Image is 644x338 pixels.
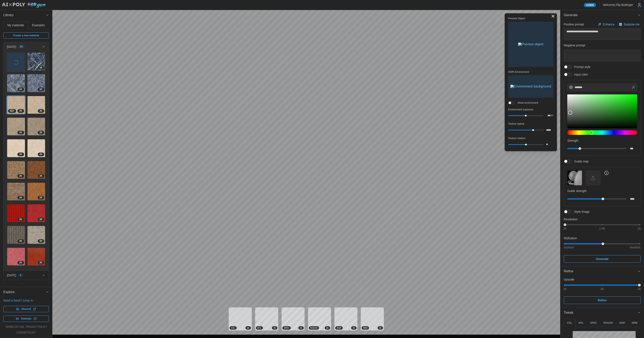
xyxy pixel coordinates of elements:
button: Guide map [567,170,582,185]
img: TwZWq1MNvAKStnXUQM4S [7,183,25,201]
img: KDogp2ILD4LTRjJKBdZU [7,226,25,244]
p: MTL [579,321,584,325]
a: lyfDzu39ZKDG8sHX6vHq2K [27,204,45,222]
span: Tutorials [21,316,31,322]
p: Stylization [564,236,641,240]
p: EV [551,115,553,117]
img: AIxPoly PBRgen [2,3,46,8]
span: 2 K [19,261,22,264]
img: s4yuekZc6WS7PQWeBiBd [27,118,45,136]
span: 2 K [40,261,42,264]
span: Generate [596,255,609,262]
button: Generate [564,255,641,263]
span: 2 K [19,174,22,178]
p: [DATE] [7,283,16,287]
a: 4hlNP0lpzArIxt2pUGqH2K [27,248,45,266]
span: Admin [586,3,594,7]
p: HDRI Environment [508,70,553,74]
span: 9 [20,274,21,277]
a: s4yuekZc6WS7PQWeBiBd2K [27,117,45,136]
span: Show environment [515,101,538,104]
span: Prompt style [572,65,591,69]
p: SPEC [590,321,597,325]
a: sStQXQfhPLh8M7Wz4y902K [27,96,45,114]
p: Resolution [564,217,641,221]
p: Upscale [564,277,641,282]
a: GvB6oKPjjtnQlBznGppP2K [27,226,45,244]
a: fHZF18b47FZigwPMczyx2K [7,248,25,266]
p: Surprise me [624,22,640,26]
button: Toggle viewport controls [550,13,556,19]
span: Library [3,10,46,20]
a: KDogp2ILD4LTRjJKBdZU2K [7,226,25,244]
span: 4 K [379,326,382,329]
a: oIH0UH4U8jX0WXVJYDMU1K [7,74,25,92]
a: 7eE8ueEukj4KpldimI8q2K [7,117,25,136]
p: Need a hand? Jump in: [3,298,49,303]
img: qvr7tGoUrSDHz1OgtkEY [27,53,45,70]
button: Environment background [508,75,553,98]
span: 2 K [40,131,42,134]
img: 4hlNP0lpzArIxt2pUGqH [27,248,45,266]
span: MTL [257,326,261,329]
p: [DATE] [7,273,16,277]
span: 4 K [353,326,355,329]
a: z3NV1PoKoX9rlBZghIMy2K [27,139,45,157]
img: Preview object [518,43,543,46]
span: Discord [21,306,31,312]
span: Style image [572,210,589,214]
span: 1 K [40,66,42,69]
span: 2 K [40,174,42,178]
a: AjyFNGQAq55SWgxcipq52K [7,204,25,222]
button: [DATE]25 [4,280,49,289]
a: XASl8ERkj9z7iYzFQCqe1K [27,74,45,92]
p: Enhance [603,22,615,26]
a: terms of use [5,325,24,329]
img: z3NV1PoKoX9rlBZghIMy [27,139,45,157]
div: Refine [564,269,638,274]
p: Negative prompt [564,43,641,47]
span: Create a new material [13,33,39,38]
img: U0rokpEeasBnE9qNnvdm [7,161,25,179]
span: 4 K [247,326,249,329]
a: qvr7tGoUrSDHz1OgtkEY1K [27,52,45,71]
button: Enhance [597,21,615,27]
span: 25 [20,283,23,287]
a: Discord [3,306,49,312]
img: XASl8ERkj9z7iYzFQCqe [27,74,45,92]
p: Welcome, Flip Buttinger [603,3,633,7]
span: COL [231,326,235,329]
span: 4 K [273,326,276,329]
a: cookie policy [16,331,36,334]
span: Guide map [572,159,588,163]
img: oIH0UH4U8jX0WXVJYDMU [7,74,25,92]
img: CdGuatSdldAUJ4eSUfrj [27,161,45,179]
span: 2 K [40,109,42,113]
p: Environment exposure [508,108,553,111]
img: Guide map [567,171,582,185]
img: icPMVKgyJjlucHYJhuv2 [27,183,45,201]
span: 1 K [19,88,22,91]
span: 2 K [40,218,42,221]
img: JZw3YYzdJ190Gbzmy58t [7,139,25,157]
span: SPEC [284,326,289,329]
span: 4 K [326,326,329,329]
div: [DATE]20 [4,51,49,270]
span: NRM [363,326,367,329]
span: 2 K [19,131,22,134]
span: 2 K [40,196,42,199]
span: 4 K [19,109,22,113]
button: Refine [560,266,644,277]
a: U0rokpEeasBnE9qNnvdm2K [7,161,25,179]
p: COL [567,321,572,325]
span: 1 K [40,88,42,91]
a: qjLGuHsj9AfDs9RYvPBW4KREF [7,96,25,114]
img: Environment background [510,85,551,88]
p: Guide strength [567,189,637,193]
button: Refine [564,296,641,304]
img: 7eE8ueEukj4KpldimI8q [7,118,25,136]
span: REF [10,109,14,113]
a: CdGuatSdldAUJ4eSUfrj2K [27,161,45,179]
span: Explore [3,287,46,297]
p: Strength [567,138,637,143]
